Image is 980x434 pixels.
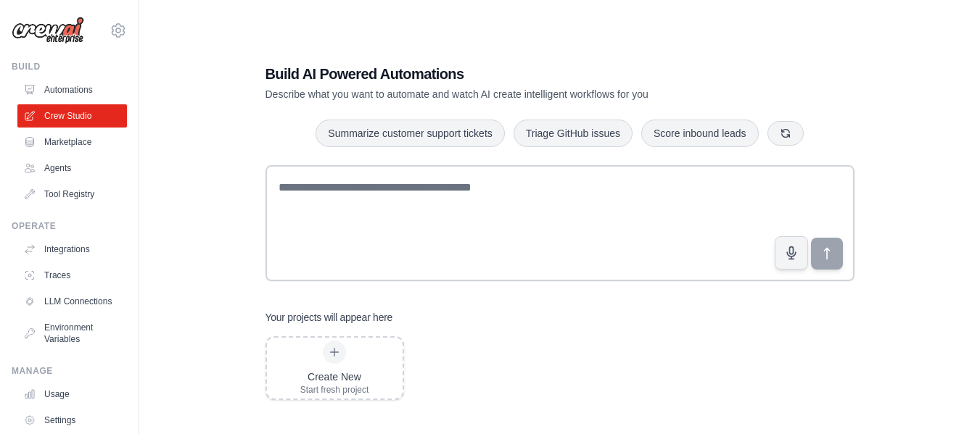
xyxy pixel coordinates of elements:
a: Marketplace [17,130,127,154]
div: Manage [12,365,127,377]
button: Score inbound leads [641,120,759,147]
a: Usage [17,383,127,406]
img: Logo [12,17,84,44]
div: Operate [12,220,127,232]
a: Tool Registry [17,183,127,206]
a: Settings [17,409,127,432]
div: Start fresh project [300,384,369,396]
button: Triage GitHub issues [514,120,633,147]
p: Describe what you want to automate and watch AI create intelligent workflows for you [265,87,753,101]
a: Environment Variables [17,316,127,351]
iframe: Chat Widget [907,364,980,434]
button: Click to speak your automation idea [775,236,808,270]
h3: Your projects will appear here [265,310,393,325]
a: LLM Connections [17,290,127,313]
a: Integrations [17,238,127,261]
div: Build [12,61,127,72]
div: Create New [300,370,369,384]
a: Traces [17,264,127,287]
a: Automations [17,78,127,101]
h1: Build AI Powered Automations [265,64,753,84]
button: Summarize customer support tickets [316,120,504,147]
button: Get new suggestions [767,121,804,146]
a: Crew Studio [17,104,127,128]
a: Agents [17,157,127,180]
